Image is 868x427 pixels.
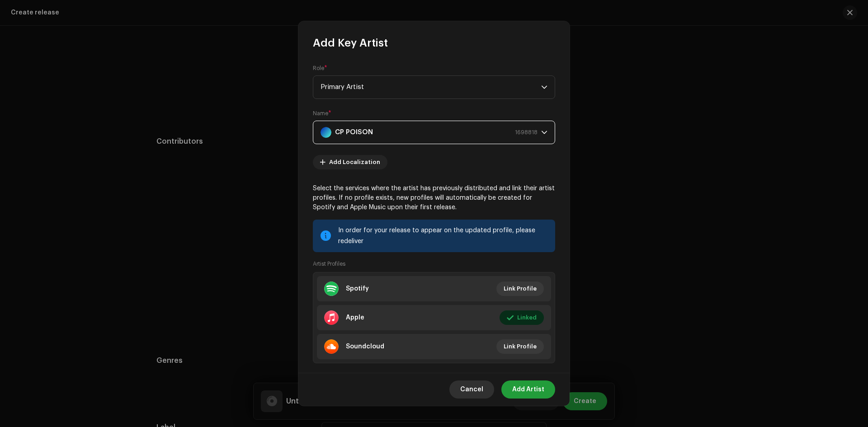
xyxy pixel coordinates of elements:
[496,339,544,354] button: Link Profile
[501,380,555,399] button: Add Artist
[346,285,369,292] div: Spotify
[460,380,483,399] span: Cancel
[515,121,538,144] span: 1698818
[541,121,547,144] div: dropdown trigger
[338,225,548,247] div: In order for your release to appear on the updated profile, please redeliver
[313,184,555,212] p: Select the services where the artist has previously distributed and link their artist profiles. I...
[313,36,388,50] span: Add Key Artist
[321,76,541,99] span: Primary Artist
[313,155,387,169] button: Add Localization
[313,259,345,268] small: Artist Profiles
[500,310,544,325] button: Linked
[329,153,380,171] span: Add Localization
[504,338,537,356] span: Link Profile
[496,282,544,296] button: Link Profile
[517,309,537,327] span: Linked
[313,65,327,72] label: Role
[335,121,373,144] strong: CP POISON
[346,314,364,321] div: Apple
[321,121,541,144] span: CP POISON
[512,380,544,399] span: Add Artist
[449,380,494,399] button: Cancel
[504,280,537,298] span: Link Profile
[346,343,384,350] div: Soundcloud
[313,110,331,117] label: Name
[541,76,547,99] div: dropdown trigger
